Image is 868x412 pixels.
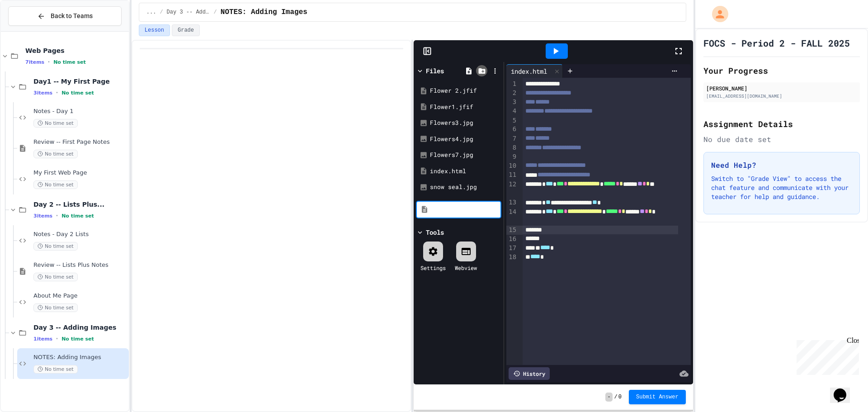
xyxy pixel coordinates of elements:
div: 6 [506,125,518,134]
span: Day 3 -- Adding Images [167,9,210,16]
div: [PERSON_NAME] [706,84,857,92]
div: Flower1.jfif [430,103,500,112]
span: / [214,9,217,16]
span: No time set [53,59,86,65]
span: 3 items [33,90,52,96]
div: index.html [506,66,552,76]
h1: FOCS - Period 2 - FALL 2025 [703,37,850,49]
div: 16 [506,235,518,244]
span: • [48,58,50,66]
span: No time set [61,336,94,342]
button: Lesson [139,24,170,36]
span: Submit Answer [636,393,679,401]
span: • [56,89,58,96]
span: No time set [61,90,94,96]
span: 7 items [25,59,44,65]
span: Day1 -- My First Page [33,77,127,85]
button: Submit Answer [629,390,686,404]
div: History [509,367,550,380]
span: About Me Page [33,292,127,300]
div: 15 [506,226,518,235]
span: No time set [33,150,78,158]
span: NOTES: Adding Images [221,7,307,18]
span: • [56,212,58,219]
div: Webview [455,264,477,272]
h3: Need Help? [711,160,852,170]
div: 9 [506,152,518,161]
div: index.html [430,167,500,176]
iframe: chat widget [830,376,859,403]
div: 4 [506,107,518,116]
div: index.html [506,64,563,78]
div: 10 [506,161,518,170]
div: My Account [703,4,731,24]
div: Tools [426,227,444,237]
span: No time set [33,303,78,312]
div: Flowers7.jpg [430,151,500,160]
div: Flowers3.jpg [430,118,500,128]
span: My First Web Page [33,169,127,177]
span: No time set [33,180,78,189]
div: 3 [506,98,518,107]
span: / [614,393,618,401]
span: 1 items [33,336,52,342]
button: Back to Teams [8,6,122,26]
div: Flower 2.jfif [430,86,500,95]
div: 18 [506,253,518,262]
span: NOTES: Adding Images [33,354,127,361]
div: Files [426,66,444,76]
span: Review -- Lists Plus Notes [33,261,127,269]
span: / [160,9,163,16]
span: Notes - Day 1 [33,108,127,115]
div: 13 [506,198,518,207]
h2: Your Progress [703,64,860,77]
span: No time set [61,213,94,219]
div: 5 [506,116,518,125]
span: Back to Teams [51,11,93,21]
h2: Assignment Details [703,118,860,130]
span: Day 3 -- Adding Images [33,323,127,331]
div: Flowers4.jpg [430,135,500,144]
div: snow seal.jpg [430,183,500,192]
div: 17 [506,244,518,253]
div: 7 [506,134,518,143]
div: 1 [506,80,518,89]
p: Switch to "Grade View" to access the chat feature and communicate with your teacher for help and ... [711,174,852,201]
span: ... [146,9,156,16]
div: 11 [506,170,518,180]
div: No due date set [703,134,860,145]
span: Notes - Day 2 Lists [33,231,127,238]
button: Grade [172,24,200,36]
span: No time set [33,242,78,251]
span: • [56,335,58,342]
span: No time set [33,273,78,281]
div: 8 [506,143,518,152]
div: 12 [506,180,518,199]
span: Review -- First Page Notes [33,138,127,146]
span: Day 2 -- Lists Plus... [33,200,127,208]
div: 14 [506,208,518,226]
div: Settings [420,264,446,272]
span: 3 items [33,213,52,219]
div: [EMAIL_ADDRESS][DOMAIN_NAME] [706,93,857,99]
iframe: chat widget [793,336,859,375]
span: No time set [33,119,78,128]
span: - [605,393,612,402]
span: 0 [618,393,622,401]
div: Chat with us now!Close [4,4,62,57]
span: Web Pages [25,47,127,55]
span: No time set [33,365,78,374]
div: 2 [506,89,518,98]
